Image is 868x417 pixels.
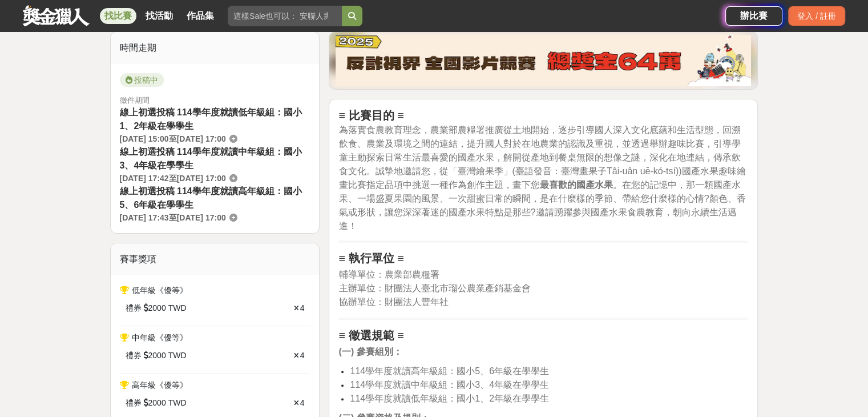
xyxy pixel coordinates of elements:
[126,302,142,314] span: 禮券
[100,8,136,24] a: 找比賽
[228,6,342,26] input: 這樣Sale也可以： 安聯人壽創意銷售法募集
[126,397,142,409] span: 禮券
[177,213,226,222] span: [DATE] 17:00
[350,394,549,403] span: 114學年度就讀低年級組：國小1、2年級在學學生
[148,302,166,314] span: 2000
[788,6,845,26] div: 登入 / 註冊
[338,283,530,293] span: 主辦單位：財團法人臺北市瑠公農業產銷基金會
[148,397,166,409] span: 2000
[336,35,751,86] img: 760c60fc-bf85-49b1-bfa1-830764fee2cd.png
[182,8,219,24] a: 作品集
[539,180,612,190] strong: 最喜歡的國產水果
[169,174,177,183] span: 至
[169,213,177,222] span: 至
[120,107,302,131] span: 線上初選投稿 114學年度就讀低年級組：國小1、2年級在學學生
[300,351,305,360] span: 4
[120,174,169,183] span: [DATE] 17:42
[300,398,305,407] span: 4
[132,380,188,390] span: 高年級《優等》
[132,286,188,295] span: 低年級《優等》
[111,243,320,275] div: 賽事獎項
[300,303,305,312] span: 4
[120,134,169,143] span: [DATE] 15:00
[177,174,226,183] span: [DATE] 17:00
[338,297,448,307] span: 協辦單位：財團法人豐年社
[148,350,166,362] span: 2000
[725,6,782,26] a: 辦比賽
[126,350,142,362] span: 禮券
[169,134,177,143] span: 至
[350,366,549,376] span: 114學年度就讀高年級組：國小5、6年級在學學生
[177,134,226,143] span: [DATE] 17:00
[338,270,439,279] span: 輔導單位：農業部農糧署
[120,186,302,210] span: 線上初選投稿 114學年度就讀高年級組：國小5、6年級在學學生
[338,109,403,122] strong: ≡ 比賽目的 ≡
[350,380,549,390] span: 114學年度就讀中年級組：國小3、4年級在學學生
[120,147,302,170] span: 線上初選投稿 114學年度就讀中年級組：國小3、4年級在學學生
[120,73,164,87] span: 投稿中
[168,350,187,362] span: TWD
[141,8,177,24] a: 找活動
[111,32,320,64] div: 時間走期
[338,329,403,342] strong: ≡ 徵選規範 ≡
[168,302,187,314] span: TWD
[338,347,402,356] strong: (一) 參賽組別：
[120,96,150,105] span: 徵件期間
[120,213,169,222] span: [DATE] 17:43
[338,125,745,231] span: 為落實食農教育理念，農業部農糧署推廣從土地開始，逐步引導國人深入文化底蘊和生活型態，回溯飲食、農業及環境之間的連結，提升國人對於在地農業的認識及重視，並透過舉辦趣味比賽，引導學童主動探索日常生活...
[168,397,187,409] span: TWD
[338,252,403,264] strong: ≡ 執行單位 ≡
[132,333,188,342] span: 中年級《優等》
